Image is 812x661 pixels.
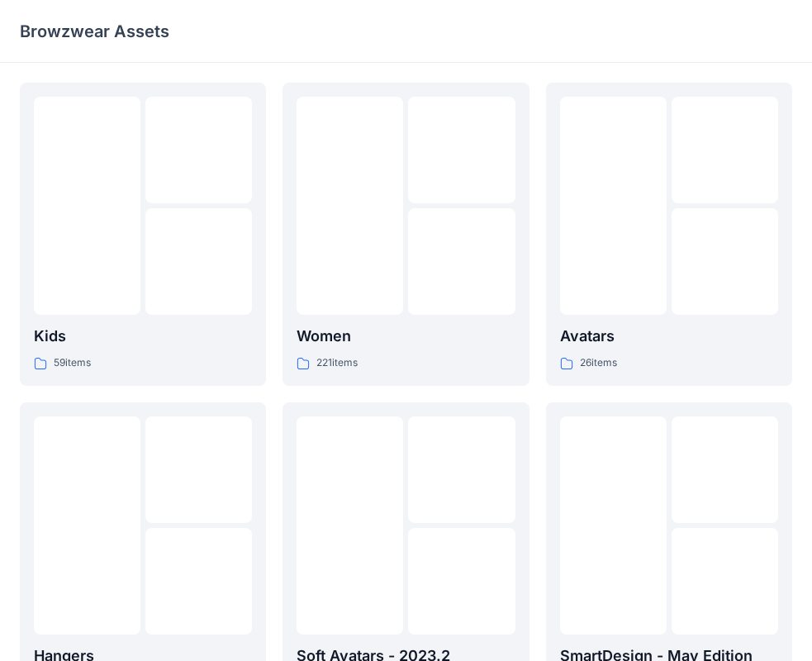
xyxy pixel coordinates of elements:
a: Avatars26items [546,83,792,386]
p: 59 items [54,354,91,372]
p: Women [297,325,515,348]
a: Kids59items [20,83,266,386]
p: Avatars [560,325,778,348]
p: 26 items [580,354,617,372]
p: Browzwear Assets [20,20,169,43]
a: Women221items [283,83,529,386]
p: Kids [34,325,252,348]
p: 221 items [316,354,358,372]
